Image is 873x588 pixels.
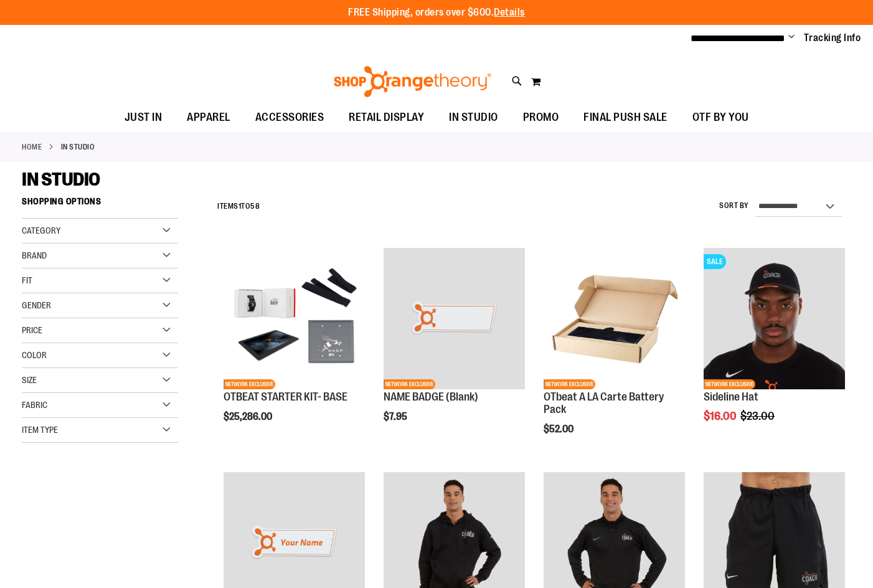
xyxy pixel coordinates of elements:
[332,66,493,97] img: Shop Orangetheory
[704,254,726,269] span: SALE
[22,375,37,385] span: Size
[22,350,47,360] span: Color
[224,379,275,389] span: NETWORK EXCLUSIVE
[804,31,861,45] a: Tracking Info
[255,103,324,131] span: ACCESSORIES
[523,103,559,131] span: PROMO
[537,242,691,466] div: product
[22,400,47,410] span: Fabric
[22,275,32,285] span: Fit
[22,325,42,335] span: Price
[544,248,685,391] a: Product image for OTbeat A LA Carte Battery PackNETWORK EXCLUSIVE
[449,103,498,131] span: IN STUDIO
[680,103,762,132] a: OTF BY YOU
[348,6,525,20] p: FREE Shipping, orders over $600.
[544,391,664,415] a: OTbeat A LA Carte Battery Pack
[22,169,100,190] span: IN STUDIO
[22,425,58,435] span: Item Type
[788,32,795,44] button: Account menu
[692,103,749,131] span: OTF BY YOU
[22,191,178,219] strong: Shopping Options
[704,391,758,403] a: Sideline Hat
[704,379,755,389] span: NETWORK EXCLUSIVE
[544,379,595,389] span: NETWORK EXCLUSIVE
[349,103,424,131] span: RETAIL DISPLAY
[544,248,685,389] img: Product image for OTbeat A LA Carte Battery Pack
[224,248,365,391] a: OTBEAT STARTER KIT- BASENETWORK EXCLUSIVE
[571,103,680,132] a: FINAL PUSH SALE
[224,248,365,389] img: OTBEAT STARTER KIT- BASE
[243,103,337,132] a: ACCESSORIES
[719,201,749,211] label: Sort By
[704,248,845,389] img: Sideline Hat primary image
[217,242,371,453] div: product
[384,248,525,391] a: NAME BADGE (Blank)NETWORK EXCLUSIVE
[704,410,739,422] span: $16.00
[238,202,242,211] span: 1
[336,103,436,132] a: RETAIL DISPLAY
[377,242,531,453] div: product
[384,379,435,389] span: NETWORK EXCLUSIVE
[697,242,851,453] div: product
[384,248,525,389] img: NAME BADGE (Blank)
[22,141,42,153] a: Home
[384,411,409,422] span: $7.95
[174,103,243,132] a: APPAREL
[217,197,260,216] h2: Items to
[250,202,260,211] span: 58
[583,103,668,131] span: FINAL PUSH SALE
[740,410,776,422] span: $23.00
[112,103,175,132] a: JUST IN
[494,7,525,18] a: Details
[61,141,95,153] strong: IN STUDIO
[187,103,230,131] span: APPAREL
[125,103,163,131] span: JUST IN
[704,248,845,391] a: Sideline Hat primary imageSALENETWORK EXCLUSIVE
[544,424,575,435] span: $52.00
[22,300,51,310] span: Gender
[511,103,572,132] a: PROMO
[436,103,511,131] a: IN STUDIO
[384,391,478,403] a: NAME BADGE (Blank)
[224,391,347,403] a: OTBEAT STARTER KIT- BASE
[22,225,60,235] span: Category
[22,250,47,260] span: Brand
[224,411,274,422] span: $25,286.00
